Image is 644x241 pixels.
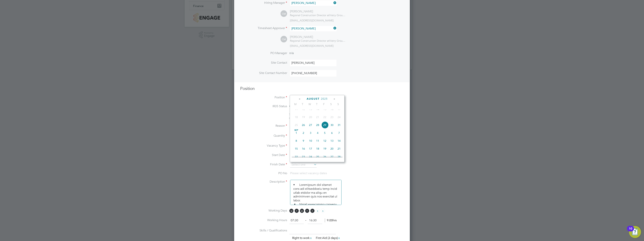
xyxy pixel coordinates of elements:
[629,226,641,238] button: Open Resource Center, 10 new notifications
[314,114,321,121] span: 21
[314,153,321,160] span: 25
[290,10,346,14] div: [PERSON_NAME]
[240,51,287,55] label: PO Manager
[290,44,334,47] span: [EMAIL_ADDRESS][DOMAIN_NAME]
[293,106,300,113] span: 11
[240,171,287,175] label: PO No
[240,144,287,148] label: Vacancy Type
[240,104,287,108] label: IR35 Status
[328,153,336,160] span: 27
[300,106,307,113] span: 12
[240,26,287,30] label: Timesheet Approver
[293,121,300,129] span: 25
[307,153,314,160] span: 24
[292,102,299,106] span: M
[291,236,314,241] li: Right to work
[289,209,293,213] span: M
[328,145,336,152] span: 20
[289,113,340,120] span: The status determination for this position can be updated after creating the vacancy
[290,0,336,6] input: Search for...
[320,102,327,106] span: F
[336,114,343,121] span: 24
[240,86,404,91] h3: Position
[328,114,336,121] span: 23
[314,129,321,136] span: 4
[293,129,300,136] span: 1
[328,121,336,129] span: 30
[316,209,320,213] span: S
[293,137,300,144] span: 8
[300,137,307,144] span: 9
[307,129,314,136] span: 3
[307,114,314,121] span: 20
[338,236,340,240] a: x
[240,61,287,65] label: Site Contact
[314,106,321,113] span: 14
[240,153,287,157] label: Start Date
[314,236,342,241] li: First Aid (3 days)
[293,129,300,131] span: Sep
[314,145,321,152] span: 18
[328,106,336,113] span: 16
[289,217,304,224] input: 08:00
[306,102,313,106] span: W
[336,145,343,152] span: 21
[281,11,287,17] span: CM
[307,97,320,100] span: August
[336,106,343,113] span: 17
[289,51,294,55] span: n/a
[336,129,343,136] span: 7
[240,71,287,75] label: Site Contact Number
[281,36,287,43] span: CM
[307,121,314,129] span: 27
[289,104,307,108] span: Outside IR35
[240,229,287,233] label: Skills / Qualifications
[290,35,346,39] div: [PERSON_NAME]
[321,129,328,136] span: 5
[290,171,327,175] span: Please select vacancy dates
[293,153,300,160] span: 22
[321,209,325,213] span: S
[240,124,287,128] label: Reason
[240,163,287,166] label: Finish Date
[313,102,320,106] span: T
[293,114,300,121] span: 18
[290,14,346,17] div: Vistry Group Plc
[336,121,343,129] span: 31
[240,209,287,213] label: Working Days
[321,106,328,113] span: 15
[290,39,346,42] div: Vistry Group Plc
[629,229,632,233] div: 10
[328,129,336,136] span: 6
[307,137,314,144] span: 10
[310,209,314,213] span: F
[290,39,329,42] span: Regional Construction Director at
[314,137,321,144] span: 11
[321,153,328,160] span: 26
[321,137,328,144] span: 12
[336,137,343,144] span: 14
[293,145,300,152] span: 15
[307,145,314,152] span: 17
[300,209,304,213] span: W
[290,19,334,22] span: [EMAIL_ADDRESS][DOMAIN_NAME]
[308,217,322,224] input: 17:00
[307,106,314,113] span: 13
[321,121,328,129] span: 29
[240,218,287,222] label: Working Hours
[299,102,306,106] span: T
[290,26,336,31] input: Search for...
[335,102,342,106] span: S
[300,129,307,136] span: 2
[300,114,307,121] span: 19
[290,162,317,168] input: Select one
[300,121,307,129] span: 26
[327,102,335,106] span: S
[300,145,307,152] span: 16
[325,218,337,222] span: 9.00hrs
[321,145,328,152] span: 19
[240,1,287,5] label: Hiring Manager
[310,236,312,240] a: x
[290,14,329,17] span: Regional Construction Director at
[321,114,328,121] span: 22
